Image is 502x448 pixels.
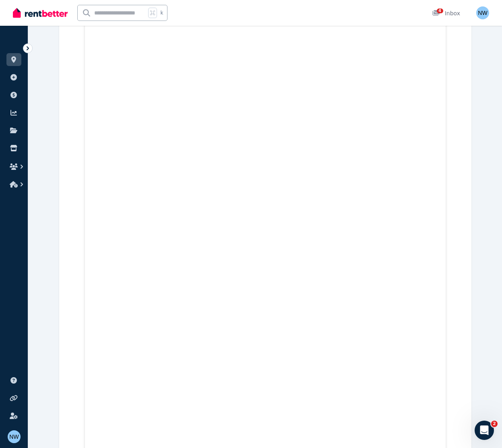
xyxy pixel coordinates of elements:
[432,9,460,17] div: Inbox
[8,430,21,443] img: Nicole Welch
[476,6,489,19] img: Nicole Welch
[437,8,443,13] span: 4
[491,421,498,427] span: 2
[475,421,494,440] iframe: Intercom live chat
[13,7,68,19] img: RentBetter
[160,10,163,16] span: k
